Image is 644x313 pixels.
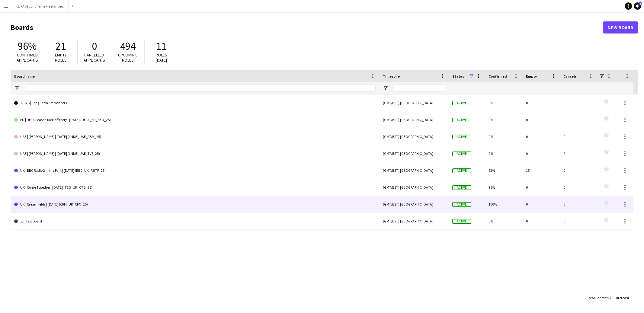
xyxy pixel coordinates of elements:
[587,295,606,300] span: Total Boards
[452,185,471,190] span: Active
[452,118,471,122] span: Active
[522,162,560,179] div: 15
[379,196,449,212] div: (GMT/BST) [GEOGRAPHIC_DATA]
[485,111,522,128] div: 0%
[14,145,376,162] a: UAE | [PERSON_NAME] | [DATE] (LNME_UAE_TVS_25)
[485,162,522,179] div: 93%
[55,52,67,63] span: Empty roles
[452,219,471,224] span: Active
[607,295,611,300] span: 91
[485,94,522,111] div: 0%
[485,213,522,229] div: 0%
[452,101,471,105] span: Active
[560,162,597,179] div: 0
[56,40,66,53] span: 21
[156,40,166,53] span: 11
[14,162,376,179] a: UK | BBC Radio 2 in the Park | [DATE] (BBC_UK_R2ITP_25)
[639,2,642,5] span: 1
[379,145,449,162] div: (GMT/BST) [GEOGRAPHIC_DATA]
[522,213,560,229] div: 0
[383,74,400,78] span: Timezone
[614,295,626,300] span: Filtered
[485,128,522,145] div: 0%
[560,111,597,128] div: 0
[25,85,376,92] input: Board name Filter Input
[522,111,560,128] div: 0
[92,40,97,53] span: 0
[12,0,69,12] button: 1. FAB | Long Term Freelancers
[522,179,560,196] div: 6
[379,111,449,128] div: (GMT/BST) [GEOGRAPHIC_DATA]
[452,202,471,207] span: Active
[379,94,449,111] div: (GMT/BST) [GEOGRAPHIC_DATA]
[379,162,449,179] div: (GMT/BST) [GEOGRAPHIC_DATA]
[14,94,376,111] a: 1. FAB | Long Term Freelancers
[587,292,611,304] div: :
[383,85,388,91] button: Open Filter Menu
[485,179,522,196] div: 96%
[560,213,597,229] div: 0
[603,21,638,34] a: New Board
[379,213,449,229] div: (GMT/BST) [GEOGRAPHIC_DATA]
[452,135,471,139] span: Active
[14,213,376,230] a: zz_Test Board
[379,128,449,145] div: (GMT/BST) [GEOGRAPHIC_DATA]
[379,179,449,196] div: (GMT/BST) [GEOGRAPHIC_DATA]
[522,94,560,111] div: 0
[522,196,560,212] div: 0
[489,74,507,78] span: Confirmed
[17,52,38,63] span: Confirmed applicants
[485,145,522,162] div: 0%
[560,145,597,162] div: 0
[11,23,603,32] h1: Boards
[14,111,376,128] a: EU | UEFA Season Kick-off Party | [DATE] (UEFA_EU_SKO_25)
[634,2,641,10] a: 1
[14,74,35,78] span: Board name
[14,196,376,213] a: UK | Creamfields | [DATE] (CRM_UK_CFN_25)
[614,292,629,304] div: :
[394,85,445,92] input: Timezone Filter Input
[522,128,560,145] div: 0
[560,179,597,196] div: 0
[452,168,471,173] span: Active
[452,74,464,78] span: Status
[84,52,105,63] span: Cancelled applicants
[627,295,629,300] span: 8
[14,128,376,145] a: UAE | [PERSON_NAME] | [DATE] (LNME_UAE_ABM_25)
[14,85,20,91] button: Open Filter Menu
[14,179,376,196] a: UK | Come Together | [DATE] (TEG_UK_CTG_25)
[560,196,597,212] div: 0
[526,74,537,78] span: Empty
[120,40,136,53] span: 494
[118,52,137,63] span: Upcoming roles
[522,145,560,162] div: 0
[560,128,597,145] div: 0
[485,196,522,212] div: 100%
[18,40,37,53] span: 96%
[563,74,577,78] span: Cancels
[560,94,597,111] div: 0
[155,52,167,63] span: Roles [DATE]
[452,152,471,156] span: Active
